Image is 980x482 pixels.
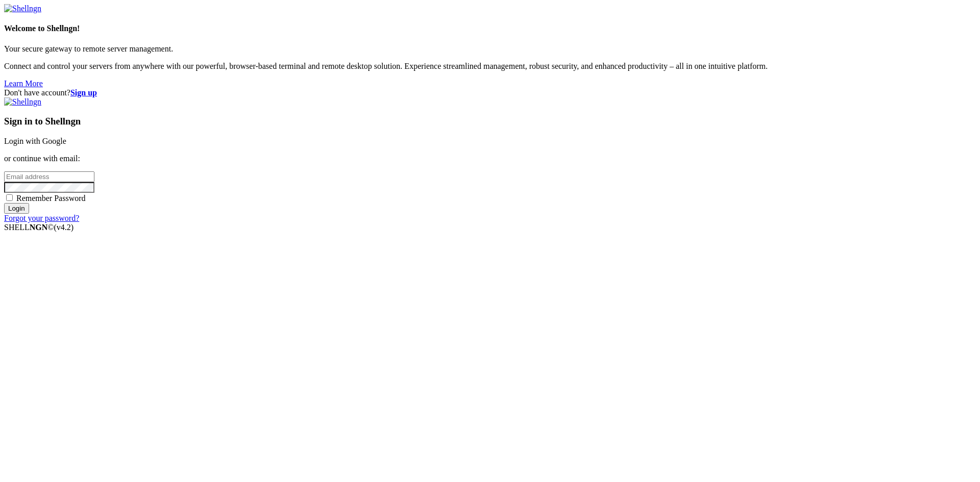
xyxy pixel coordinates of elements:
a: Learn More [4,79,43,88]
p: or continue with email: [4,154,976,163]
img: Shellngn [4,4,41,13]
span: 4.2.0 [54,223,74,232]
b: NGN [30,223,48,232]
input: Remember Password [6,194,13,201]
h4: Welcome to Shellngn! [4,24,976,33]
p: Your secure gateway to remote server management. [4,44,976,54]
img: Shellngn [4,97,41,107]
span: SHELL © [4,223,73,232]
a: Login with Google [4,137,66,145]
input: Email address [4,171,94,182]
a: Sign up [70,88,97,97]
a: Forgot your password? [4,214,79,222]
p: Connect and control your servers from anywhere with our powerful, browser-based terminal and remo... [4,62,976,71]
input: Login [4,203,29,214]
h3: Sign in to Shellngn [4,116,976,127]
span: Remember Password [16,194,86,202]
div: Don't have account? [4,88,976,97]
